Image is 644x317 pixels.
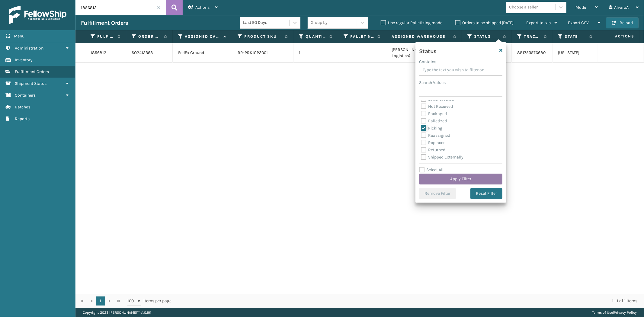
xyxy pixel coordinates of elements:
span: Fulfillment Orders [15,69,49,74]
div: | [592,308,637,317]
div: Choose a seller [509,4,538,11]
label: Shipped Externally [421,155,463,160]
span: 100 [127,298,136,304]
span: Inventory [15,57,33,62]
span: Shipment Status [15,81,46,86]
button: Remove Filter [419,188,456,199]
h4: Status [419,46,437,55]
a: 881753576680 [517,50,546,55]
label: Fulfillment Order Id [97,34,114,39]
a: Privacy Policy [614,310,637,315]
span: Actions [596,31,638,41]
label: Search Values [419,79,446,86]
span: Administration [15,46,43,51]
button: Reset Filter [470,188,502,199]
a: RR-PRK1CP3001 [238,50,268,55]
label: Assigned Carrier Service [185,34,220,39]
label: Quantity [306,34,326,39]
label: Order Number [138,34,161,39]
label: Returned [421,147,445,152]
label: Packaged [421,111,447,116]
span: Menu [14,34,24,39]
td: [PERSON_NAME] (Ironlink Logistics) [386,43,462,62]
label: Contains [419,59,436,65]
label: Tracking Number [524,34,541,39]
span: Containers [15,93,36,98]
span: Export CSV [568,20,589,25]
span: items per page [127,296,171,306]
td: 1 [293,43,338,62]
span: Reports [15,116,30,121]
td: SO2412363 [126,43,173,62]
h3: Fulfillment Orders [81,19,128,27]
div: 1 - 1 of 1 items [180,298,637,304]
span: Export to .xls [526,20,551,25]
label: State [565,34,586,39]
input: Type the text you wish to filter on [419,65,502,76]
label: Picking [421,126,442,131]
p: Copyright 2023 [PERSON_NAME]™ v 1.0.191 [83,308,151,317]
a: 1 [96,296,105,306]
label: Assigned Warehouse [392,34,450,39]
span: Actions [195,5,210,10]
label: Palletized [421,118,447,123]
span: Batches [15,104,30,110]
label: Not Received [421,104,453,109]
button: Apply Filter [419,174,502,184]
a: Terms of Use [592,310,613,315]
label: Replaced [421,140,446,145]
label: Pallet Name [350,34,374,39]
a: 1856812 [91,50,106,56]
td: [US_STATE] [553,43,598,62]
span: Mode [575,5,586,10]
label: Use regular Palletizing mode [381,20,442,25]
label: Reassigned [421,133,450,138]
div: Group by [311,20,328,26]
label: Product SKU [244,34,282,39]
td: FedEx Ground [173,43,232,62]
img: logo [9,6,66,24]
label: Status [474,34,500,39]
div: Last 90 Days [243,20,290,26]
label: Select All [419,167,444,172]
button: Reload [606,18,639,28]
label: Orders to be shipped [DATE] [455,20,514,25]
